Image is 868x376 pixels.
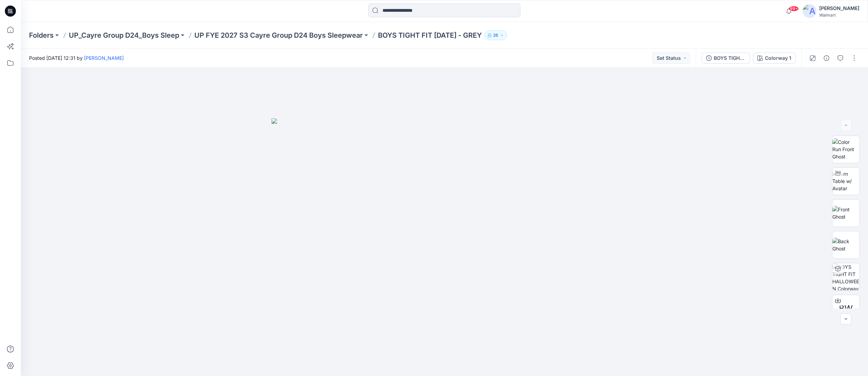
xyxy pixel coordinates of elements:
div: [PERSON_NAME] [819,4,859,12]
span: BW [839,302,853,315]
p: BOYS TIGHT FIT [DATE] - GREY [378,30,482,40]
span: Posted [DATE] 12:31 by [29,54,124,62]
img: avatar [803,4,816,18]
a: UP_Cayre Group D24_Boys Sleep [69,30,179,40]
p: 26 [493,31,498,39]
div: Walmart [819,12,859,18]
a: Folders [29,30,54,40]
button: Colorway 1 [753,53,796,64]
img: BOYS TIGHT FIT HALLOWEEN Colorway 1 [832,263,859,290]
div: BOYS TIGHT FIT HALLOWEEN Color Run [714,54,746,62]
button: BOYS TIGHT FIT [DATE] Color Run [702,53,750,64]
img: Color Run Front Ghost [832,138,859,160]
button: Details [821,53,832,64]
span: 99+ [788,6,799,11]
img: Back Ghost [832,238,859,252]
a: UP FYE 2027 S3 Cayre Group D24 Boys Sleepwear [194,30,363,40]
img: Front Ghost [832,206,859,220]
img: Turn Table w/ Avatar [832,170,859,192]
a: [PERSON_NAME] [84,55,124,61]
div: Colorway 1 [765,54,791,62]
button: 26 [484,30,507,40]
